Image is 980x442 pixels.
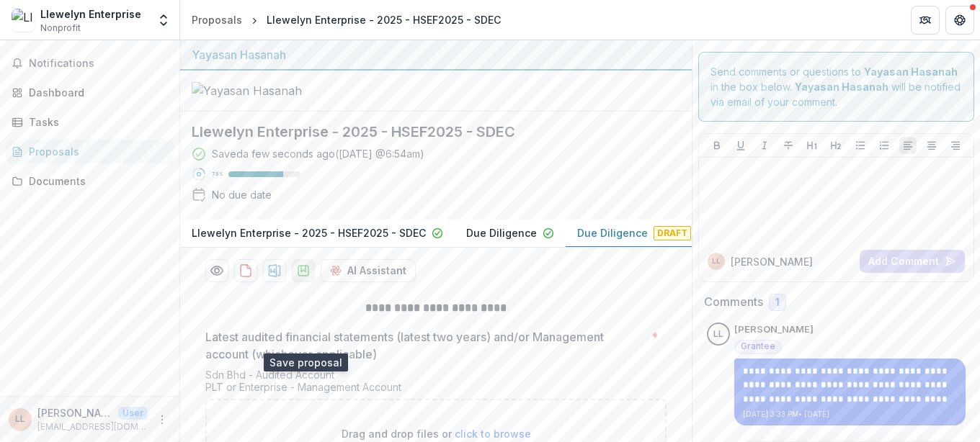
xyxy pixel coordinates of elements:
[186,9,248,30] a: Proposals
[466,225,537,240] p: Due Diligence
[212,146,424,161] div: Saved a few seconds ago ( [DATE] @ 6:54am )
[153,411,171,428] button: More
[186,9,507,30] nav: breadcrumb
[37,420,148,433] p: [EMAIL_ADDRESS][DOMAIN_NAME]
[40,22,81,35] span: Nonprofit
[29,173,162,189] div: Documents
[6,110,174,134] a: Tasks
[267,12,501,27] div: Llewelyn Enterprise - 2025 - HSEF2025 - SDEC
[923,137,940,154] button: Align Center
[212,169,223,179] p: 76 %
[29,85,162,100] div: Dashboard
[12,9,35,32] img: Llewelyn Enterprise
[192,12,242,27] div: Proposals
[704,295,763,309] h2: Comments
[654,226,691,240] span: Draft
[118,407,148,420] p: User
[864,66,958,78] strong: Yayasan Hasanah
[40,6,141,22] div: Llewelyn Enterprise
[756,137,773,154] button: Italicize
[205,369,667,399] div: Sdn Bhd - Audited Account PLT or Enterprise - Management Account
[741,341,775,351] span: Grantee
[6,52,174,75] button: Notifications
[731,254,813,269] p: [PERSON_NAME]
[6,140,174,163] a: Proposals
[911,6,940,35] button: Partners
[732,137,749,154] button: Underline
[860,250,965,273] button: Add Comment
[708,137,726,154] button: Bold
[29,58,168,70] span: Notifications
[803,137,821,154] button: Heading 1
[734,323,814,337] p: [PERSON_NAME]
[743,409,957,420] p: [DATE] 3:33 PM • [DATE]
[205,328,646,363] p: Latest audited financial statements (latest two years) and/or Management account (whichever appli...
[234,259,257,282] button: download-proposal
[205,259,228,282] button: Preview 0f5db970-38ed-40f1-a57a-780d9b39d9ae-2.pdf
[6,81,174,104] a: Dashboard
[192,225,426,240] p: Llewelyn Enterprise - 2025 - HSEF2025 - SDEC
[698,52,974,122] div: Send comments or questions to in the box below. will be notified via email of your comment.
[192,82,336,99] img: Yayasan Hasanah
[455,428,531,440] span: click to browse
[342,426,531,441] p: Drag and drop files or
[192,46,680,63] div: Yayasan Hasanah
[899,137,917,154] button: Align Left
[29,144,162,159] div: Proposals
[712,258,721,265] div: Llewelyn Lipi
[577,225,648,240] p: Due Diligence
[263,259,286,282] button: download-proposal
[192,123,657,140] h2: Llewelyn Enterprise - 2025 - HSEF2025 - SDEC
[153,6,174,35] button: Open entity switcher
[29,114,162,130] div: Tasks
[827,137,845,154] button: Heading 2
[795,81,888,93] strong: Yayasan Hasanah
[852,137,869,154] button: Bullet List
[6,169,174,193] a: Documents
[876,137,893,154] button: Ordered List
[321,259,416,282] button: AI Assistant
[945,6,974,35] button: Get Help
[37,405,112,420] p: [PERSON_NAME]
[780,137,797,154] button: Strike
[713,330,723,339] div: Llewelyn Lipi
[775,297,780,309] span: 1
[292,259,315,282] button: download-proposal
[212,187,272,202] div: No due date
[15,415,25,424] div: Llewelyn Lipi
[947,137,964,154] button: Align Right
